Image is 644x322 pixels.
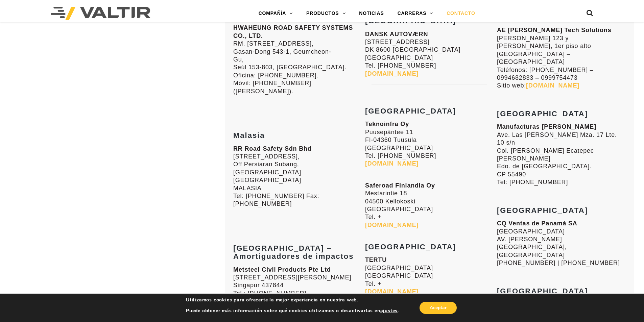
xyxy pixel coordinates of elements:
font: AV. [PERSON_NAME] [497,236,562,243]
font: [GEOGRAPHIC_DATA] [365,272,433,279]
font: Tel. [PHONE_NUMBER] [365,152,436,159]
font: CP 55490 [497,171,526,178]
font: CONTACTO [447,10,475,16]
font: [STREET_ADDRESS][PERSON_NAME] [233,274,351,281]
font: Edo. de [GEOGRAPHIC_DATA]. [497,163,592,170]
font: Aceptar [430,304,447,311]
font: [STREET_ADDRESS], [233,153,300,160]
font: Sitio web: [497,82,526,89]
font: Puusepäntee 11 [365,129,413,135]
font: Metsteel Civil Products Pte Ltd [233,266,331,273]
font: Seúl 153-803, [GEOGRAPHIC_DATA]. [233,64,347,71]
font: . [398,307,399,314]
font: Col. [PERSON_NAME] Ecatepec [PERSON_NAME] [497,147,594,162]
font: [GEOGRAPHIC_DATA] [233,177,301,183]
font: DK 8600 [GEOGRAPHIC_DATA] [365,46,460,53]
font: [GEOGRAPHIC_DATA] [365,54,433,61]
font: [GEOGRAPHIC_DATA] – Amortiguadores de impactos [233,244,354,261]
a: PRODUCTOS [300,7,352,20]
font: [STREET_ADDRESS] [365,39,430,45]
a: CARRERAS [391,7,440,20]
a: NOTICIAS [352,7,390,20]
font: Tel. + [365,214,381,220]
a: [DOMAIN_NAME] [365,288,419,295]
font: Utilizamos cookies para ofrecerte la mejor experiencia en nuestra web. [186,297,358,303]
font: CARRERAS [398,10,427,16]
font: [GEOGRAPHIC_DATA] [365,145,433,151]
font: [GEOGRAPHIC_DATA] [497,287,588,295]
img: Valtir [51,7,150,20]
font: COMPAÑÍA [259,10,286,16]
font: CQ Ventas de Panamá SA [497,220,577,227]
font: Singapur 437844 [233,282,284,289]
font: [PERSON_NAME] 123 y [PERSON_NAME], 1er piso alto [497,35,591,49]
font: Puede obtener más información sobre qué cookies utilizamos o desactivarlas en [186,307,380,314]
font: Manufacturas [PERSON_NAME] [497,123,596,130]
font: [GEOGRAPHIC_DATA] [497,228,565,235]
font: NOTICIAS [359,10,384,16]
font: RR Road Safety Sdn Bhd [233,145,312,152]
font: MALASIA [233,185,262,192]
font: Tel: [PHONE_NUMBER] [497,179,568,185]
font: Tel. + [365,280,381,287]
a: [DOMAIN_NAME] [365,70,419,77]
font: ajustes [380,307,398,314]
font: PRODUCTOS [306,10,339,16]
font: DANSK AUTOVÆRN [365,31,428,38]
a: [DOMAIN_NAME] [526,82,579,89]
a: [DOMAIN_NAME] [365,222,419,228]
a: [DOMAIN_NAME] [365,160,419,167]
font: [GEOGRAPHIC_DATA] [365,206,433,213]
a: CONTACTO [440,7,482,20]
font: 04500 Kellokoski [365,198,415,205]
font: [GEOGRAPHIC_DATA] [365,107,456,115]
button: ajustes [380,308,398,314]
font: [GEOGRAPHIC_DATA] [365,243,456,251]
font: Gu, [233,56,244,63]
a: COMPAÑÍA [252,7,300,20]
font: Oficina: [PHONE_NUMBER]. [233,72,318,79]
font: Saferoad Finlandia Oy [365,182,435,189]
font: [GEOGRAPHIC_DATA] – [GEOGRAPHIC_DATA] [497,51,571,65]
font: Gasan-Dong 543-1, Geumcheon- [233,48,331,55]
font: [PHONE_NUMBER] | [PHONE_NUMBER] [497,259,620,266]
font: FI-04360 Tuusula [365,137,417,143]
font: RM. [STREET_ADDRESS], [233,40,314,47]
font: AE [PERSON_NAME] Tech Solutions [497,27,612,33]
font: Tel: [PHONE_NUMBER] Fax: [PHONE_NUMBER] [233,193,319,207]
font: TERTU [365,256,387,263]
font: [GEOGRAPHIC_DATA] [497,109,588,118]
font: [GEOGRAPHIC_DATA] [365,17,456,25]
font: Off Persiaran Subang, [GEOGRAPHIC_DATA] [233,161,301,175]
font: Tel. [PHONE_NUMBER] [365,62,436,69]
font: Teléfonos: [PHONE_NUMBER] – 0994682833 – 0999754473 [497,67,594,81]
font: Malasia [233,131,265,140]
font: [GEOGRAPHIC_DATA] [365,265,433,271]
font: Mestarintie 18 [365,190,407,197]
font: Teknoinfra Oy [365,121,409,127]
font: Ave. Las [PERSON_NAME] Mza. 17 Lte. 10 s/n [497,131,617,146]
font: Tel.: [PHONE_NUMBER] [233,290,306,297]
font: [GEOGRAPHIC_DATA] [497,206,588,215]
font: HWAHEUNG ROAD SAFETY SYSTEMS CO., LTD. [233,24,353,39]
font: Móvil: [PHONE_NUMBER] ([PERSON_NAME]). [233,80,311,94]
font: [GEOGRAPHIC_DATA], [GEOGRAPHIC_DATA] [497,244,567,258]
button: Aceptar [420,302,457,314]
